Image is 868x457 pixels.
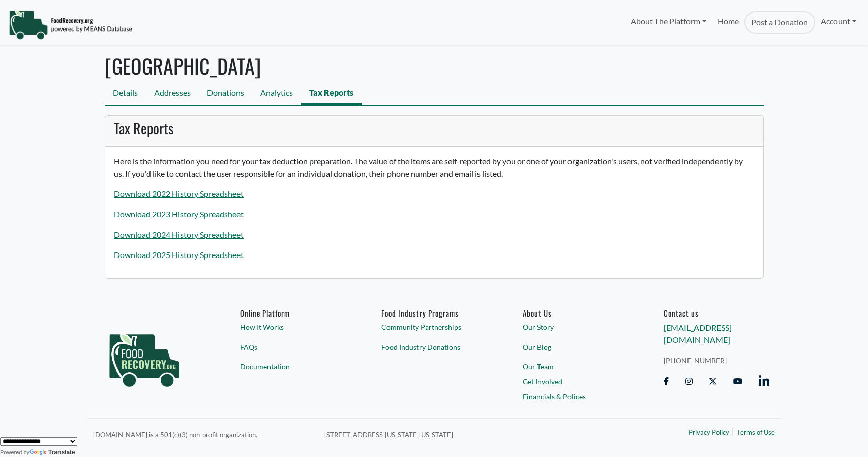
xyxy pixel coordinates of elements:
h6: Contact us [664,308,769,318]
a: Documentation [240,361,346,372]
p: Here is the information you need for your tax deduction preparation. The value of the items are s... [114,155,754,180]
img: food_recovery_green_logo-76242d7a27de7ed26b67be613a865d9c9037ba317089b267e0515145e5e51427.png [99,308,190,405]
a: Privacy Policy [689,428,729,438]
a: Download 2024 History Spreadsheet [114,230,244,239]
a: Donations [199,82,252,105]
a: [EMAIL_ADDRESS][DOMAIN_NAME] [664,323,732,345]
a: Download 2023 History Spreadsheet [114,209,244,219]
a: [PHONE_NUMBER] [664,355,769,366]
a: How It Works [240,322,346,333]
a: Download 2022 History Spreadsheet [114,189,244,198]
h1: [GEOGRAPHIC_DATA] [105,53,764,78]
a: Analytics [252,82,301,105]
a: FAQs [240,341,346,352]
h6: Food Industry Programs [381,308,487,318]
a: Food Industry Donations [381,341,487,352]
a: Our Team [523,361,628,372]
a: Community Partnerships [381,322,487,333]
a: Addresses [146,82,199,105]
a: Translate [29,449,75,456]
a: Account [815,11,862,32]
a: Download 2025 History Spreadsheet [114,250,244,260]
a: Terms of Use [737,428,775,438]
a: Home [712,11,744,34]
a: About The Platform [624,11,711,32]
h6: Online Platform [240,308,346,318]
a: Post a Donation [744,11,815,34]
img: NavigationLogo_FoodRecovery-91c16205cd0af1ed486a0f1a7774a6544ea792ac00100771e7dd3ec7c0e58e41.png [9,10,132,40]
a: Details [105,82,146,105]
a: Our Story [523,322,628,333]
a: Tax Reports [301,82,362,105]
span: | [732,425,734,438]
a: Get Involved [523,377,628,387]
h3: Tax Reports [114,120,754,137]
p: [STREET_ADDRESS][US_STATE][US_STATE] [324,428,602,440]
a: Financials & Polices [523,391,628,402]
a: About Us [523,308,628,318]
img: Google Translate [29,449,48,456]
p: [DOMAIN_NAME] is a 501(c)(3) non-profit organization. [93,428,312,440]
a: Our Blog [523,341,628,352]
